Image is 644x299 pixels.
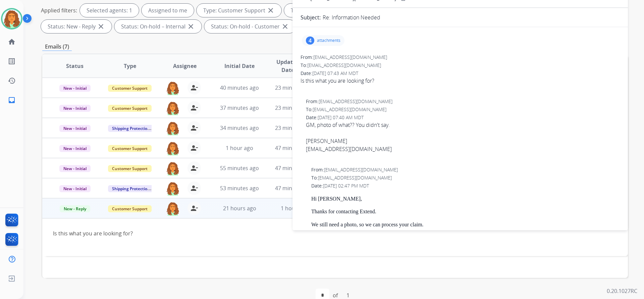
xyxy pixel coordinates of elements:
p: We still need a photo, so we can process your claim. [311,222,620,228]
span: 47 minutes ago [275,164,314,172]
span: 40 minutes ago [220,84,259,91]
span: 23 minutes ago [275,84,314,91]
div: Date: [311,182,620,189]
div: Type: Shipping Protection [284,4,372,17]
a: [EMAIL_ADDRESS][DOMAIN_NAME] [306,145,392,153]
span: Shipping Protection [108,185,154,192]
div: To: [311,174,620,181]
span: [EMAIL_ADDRESS][DOMAIN_NAME] [313,54,387,60]
span: Customer Support [108,145,152,152]
span: 23 minutes ago [275,124,314,132]
p: Thanks for contacting Extend. [311,209,620,215]
img: agent-avatar [166,101,179,115]
div: Selected agents: 1 [80,4,139,17]
span: Initial Date [224,62,255,70]
mat-icon: person_remove [190,104,198,112]
span: 37 minutes ago [220,104,259,111]
span: Customer Support [108,85,152,92]
span: [EMAIL_ADDRESS][DOMAIN_NAME] [313,106,386,113]
img: agent-avatar [166,202,179,216]
mat-icon: history [8,77,16,85]
span: Status [66,62,84,70]
mat-icon: inbox [8,96,16,104]
span: Assignee [173,62,197,70]
p: attachments [317,38,340,43]
img: agent-avatar [166,141,179,155]
span: New - Initial [59,85,91,92]
span: 47 minutes ago [275,184,314,192]
span: [EMAIL_ADDRESS][DOMAIN_NAME] [318,174,392,181]
div: Status: On-hold - Customer [204,20,296,33]
img: agent-avatar [166,161,179,175]
p: 0.20.1027RC [607,287,637,295]
p: Hi [PERSON_NAME], [311,196,620,202]
mat-icon: person_remove [190,204,198,212]
img: agent-avatar [166,121,179,135]
span: Customer Support [108,165,152,172]
span: Customer Support [108,105,152,112]
div: Type: Customer Support [197,4,281,17]
span: Shipping Protection [108,125,154,132]
div: From: [301,54,620,61]
div: Status: On-hold – Internal [114,20,202,33]
span: 1 hour ago [281,205,308,212]
span: [DATE] 07:43 AM MDT [312,70,358,76]
span: New - Initial [59,125,91,132]
span: 53 minutes ago [220,184,259,192]
mat-icon: person_remove [190,84,198,92]
div: [PERSON_NAME] [306,137,620,145]
mat-icon: home [8,38,16,46]
span: 21 hours ago [223,205,256,212]
span: [EMAIL_ADDRESS][DOMAIN_NAME] [319,98,392,104]
span: Updated Date [273,58,303,74]
span: New - Initial [59,145,91,152]
span: [EMAIL_ADDRESS][DOMAIN_NAME] [324,166,398,173]
span: New - Initial [59,185,91,192]
div: Is this what you are looking for? [53,229,507,237]
span: 23 minutes ago [275,104,314,111]
span: 47 minutes ago [275,144,314,152]
p: Re: Information Needed [323,13,380,21]
mat-icon: close [187,22,195,30]
span: New - Reply [60,205,90,212]
p: Subject: [301,13,321,21]
span: 1 hour ago [226,144,253,152]
span: Customer Support [108,205,152,212]
div: GM, photo of what?? You didn't say. [306,121,620,153]
span: [DATE] 07:40 AM MDT [318,114,364,121]
div: To: [306,106,620,113]
div: Assigned to me [142,4,194,17]
mat-icon: person_remove [190,144,198,152]
mat-icon: person_remove [190,184,198,192]
mat-icon: list_alt [8,57,16,65]
span: 55 minutes ago [220,164,259,172]
mat-icon: person_remove [190,124,198,132]
div: Date: [301,70,620,77]
span: New - Initial [59,105,91,112]
img: agent-avatar [166,81,179,95]
span: [DATE] 02:47 PM MDT [323,182,369,189]
p: Emails (7) [42,43,72,51]
div: Status: New - Reply [41,20,112,33]
span: Type [124,62,136,70]
div: Is this what you are looking for? [301,77,620,85]
span: [EMAIL_ADDRESS][DOMAIN_NAME] [307,62,381,68]
div: To: [301,62,620,69]
div: From: [311,166,620,173]
mat-icon: close [267,6,275,14]
span: 34 minutes ago [220,124,259,132]
img: avatar [2,9,21,28]
div: 4 [306,36,314,45]
p: Applied filters: [41,6,77,14]
img: agent-avatar [166,181,179,196]
mat-icon: person_remove [190,164,198,172]
mat-icon: close [97,22,105,30]
span: New - Initial [59,165,91,172]
div: Date: [306,114,620,121]
div: From: [306,98,620,105]
mat-icon: close [281,22,289,30]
